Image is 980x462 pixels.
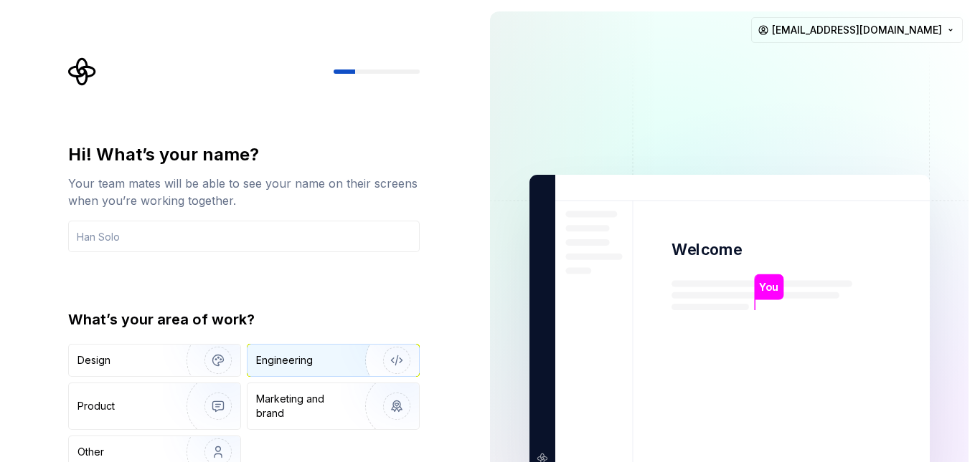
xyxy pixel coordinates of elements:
p: You [759,279,778,295]
button: [EMAIL_ADDRESS][DOMAIN_NAME] [751,17,963,43]
svg: Supernova Logo [68,57,97,86]
div: Design [77,353,110,367]
div: Other [77,445,104,459]
div: Product [77,399,115,413]
input: Han Solo [68,221,420,252]
div: Hi! What’s your name? [68,143,420,166]
div: Marketing and brand [256,392,353,420]
div: Engineering [256,353,313,367]
div: Your team mates will be able to see your name on their screens when you’re working together. [68,175,420,209]
p: Welcome [672,239,742,260]
span: [EMAIL_ADDRESS][DOMAIN_NAME] [772,23,942,37]
div: What’s your area of work? [68,309,420,329]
